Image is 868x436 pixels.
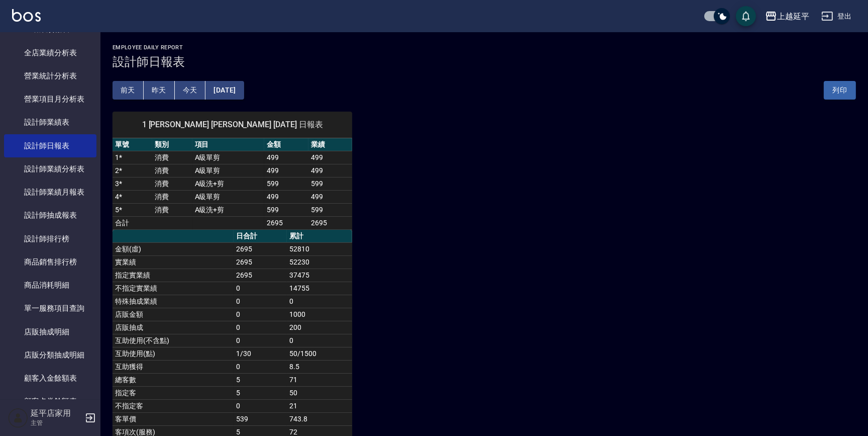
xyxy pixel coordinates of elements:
[192,177,265,190] td: A級洗+剪
[152,164,192,177] td: 消費
[264,203,308,216] td: 599
[192,190,265,203] td: A級單剪
[192,138,265,151] th: 項目
[113,386,234,399] td: 指定客
[287,360,352,373] td: 8.5
[113,44,856,51] h2: Employee Daily Report
[31,418,82,427] p: 主管
[234,386,287,399] td: 5
[234,399,287,412] td: 0
[287,347,352,360] td: 50/1500
[817,7,856,26] button: 登出
[113,138,352,230] table: a dense table
[12,9,41,22] img: Logo
[175,81,206,100] button: 今天
[4,250,96,274] a: 商品銷售排行榜
[234,347,287,360] td: 1/30
[8,408,28,428] img: Person
[287,308,352,321] td: 1000
[264,190,308,203] td: 499
[287,373,352,386] td: 71
[152,138,192,151] th: 類別
[308,190,352,203] td: 499
[4,41,96,64] a: 全店業績分析表
[264,138,308,151] th: 金額
[287,282,352,295] td: 14755
[113,412,234,425] td: 客單價
[113,269,234,282] td: 指定實業績
[308,164,352,177] td: 499
[264,216,308,229] td: 2695
[761,6,813,27] button: 上越延平
[4,157,96,181] a: 設計師業績分析表
[152,151,192,164] td: 消費
[234,321,287,334] td: 0
[4,343,96,367] a: 店販分類抽成明細
[113,216,152,229] td: 合計
[287,386,352,399] td: 50
[4,390,96,413] a: 顧客卡券餘額表
[113,295,234,308] td: 特殊抽成業績
[4,204,96,227] a: 設計師抽成報表
[113,347,234,360] td: 互助使用(點)
[234,282,287,295] td: 0
[287,399,352,412] td: 21
[264,151,308,164] td: 499
[4,227,96,250] a: 設計師排行榜
[264,164,308,177] td: 499
[4,297,96,320] a: 單一服務項目查詢
[287,269,352,282] td: 37475
[205,81,244,100] button: [DATE]
[4,88,96,111] a: 營業項目月分析表
[308,151,352,164] td: 499
[736,6,756,26] button: save
[234,295,287,308] td: 0
[287,255,352,269] td: 52230
[287,230,352,243] th: 累計
[287,321,352,334] td: 200
[113,308,234,321] td: 店販金額
[287,242,352,255] td: 52810
[234,373,287,386] td: 5
[152,203,192,216] td: 消費
[125,120,340,130] span: 1 [PERSON_NAME] [PERSON_NAME] [DATE] 日報表
[234,269,287,282] td: 2695
[113,399,234,412] td: 不指定客
[308,138,352,151] th: 業績
[113,138,152,151] th: 單號
[287,334,352,347] td: 0
[4,181,96,204] a: 設計師業績月報表
[113,55,856,69] h3: 設計師日報表
[287,295,352,308] td: 0
[4,64,96,88] a: 營業統計分析表
[308,177,352,190] td: 599
[234,242,287,255] td: 2695
[113,242,234,255] td: 金額(虛)
[4,320,96,343] a: 店販抽成明細
[192,151,265,164] td: A級單剪
[113,255,234,269] td: 實業績
[144,81,175,100] button: 昨天
[824,81,856,100] button: 列印
[113,81,144,100] button: 前天
[113,373,234,386] td: 總客數
[264,177,308,190] td: 599
[287,412,352,425] td: 743.8
[234,255,287,269] td: 2695
[113,334,234,347] td: 互助使用(不含點)
[113,360,234,373] td: 互助獲得
[308,216,352,229] td: 2695
[4,274,96,297] a: 商品消耗明細
[777,10,809,23] div: 上越延平
[113,321,234,334] td: 店販抽成
[234,360,287,373] td: 0
[192,164,265,177] td: A級單剪
[31,408,82,418] h5: 延平店家用
[234,308,287,321] td: 0
[152,190,192,203] td: 消費
[234,412,287,425] td: 539
[152,177,192,190] td: 消費
[113,282,234,295] td: 不指定實業績
[4,134,96,157] a: 設計師日報表
[4,111,96,134] a: 設計師業績表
